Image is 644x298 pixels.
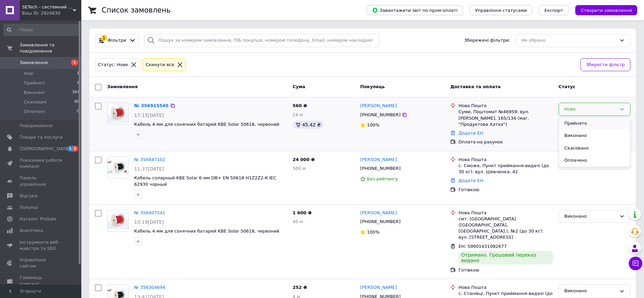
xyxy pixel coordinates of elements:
[372,7,457,13] span: Завантажити звіт по пром-оплаті
[559,130,630,142] li: Виконано
[20,239,63,252] span: Інструменти веб-майстра та SEO
[559,142,630,155] li: Скасовано
[97,61,129,68] div: Статус: Нове
[458,131,483,136] a: Додати ЕН
[24,90,45,96] span: Виконані
[77,71,79,77] span: 1
[134,175,276,187] a: Кабель соларный KBE Solar 6 мм DB+ EN 50618 H1Z2Z2-K IEC 62930 чорный
[22,4,73,10] span: SETech - системний інтегратор у сфері альтернативної енергетики
[539,5,569,15] button: Експорт
[24,99,47,105] span: Скасовані
[20,216,56,222] span: Каталог ProSale
[20,204,38,211] span: Покупці
[586,61,625,68] span: Зберегти фільтр
[360,103,397,109] a: [PERSON_NAME]
[360,210,397,216] a: [PERSON_NAME]
[20,42,81,54] span: Замовлення та повідомлення
[134,122,279,127] a: Кабель 4 мм для сонячних батарей KBE Solar 50618, червоний
[575,5,637,15] button: Створити замовлення
[458,178,483,183] a: Додати ЕН
[359,164,402,173] div: [PHONE_NUMBER]
[107,103,129,124] a: Фото товару
[134,103,169,108] a: № 356915545
[107,157,129,178] a: Фото товару
[580,58,630,72] button: Зберегти фільтр
[360,284,397,291] a: [PERSON_NAME]
[20,257,63,269] span: Управління сайтом
[581,8,632,13] span: Створити замовлення
[134,285,165,290] a: № 356304694
[77,108,79,115] span: 0
[458,109,553,127] div: Суми, Поштомат №46959: вул. [PERSON_NAME], 165/134 (маг. "Продуктова Хатка")
[458,267,553,273] div: Готівкою
[470,5,532,15] button: Управління статусами
[293,157,315,162] span: 24 000 ₴
[134,219,164,225] span: 10:19[DATE]
[293,219,303,224] span: 40 м
[458,284,553,291] div: Нова Пошта
[458,210,553,216] div: Нова Пошта
[458,139,553,145] div: Оплата на рахунок
[359,217,402,226] div: [PHONE_NUMBER]
[67,146,73,152] span: 1
[107,212,128,229] img: Фото товару
[293,121,324,129] div: 45.42 ₴
[20,227,43,234] span: Аналітика
[107,105,128,122] img: Фото товару
[107,84,138,89] span: Замовлення
[77,80,79,86] span: 1
[458,251,553,264] div: Отримано. Грошовий переказ видано
[521,37,617,44] div: Не обрано
[293,103,307,108] span: 560 ₴
[72,146,78,152] span: 2
[293,210,312,215] span: 1 600 ₴
[107,210,129,232] a: Фото товару
[458,157,553,163] div: Нова Пошта
[20,134,63,140] span: Товари та послуги
[367,230,379,235] span: 100%
[20,60,48,66] span: Замовлення
[544,8,563,13] span: Експорт
[564,213,617,220] div: Виконано
[20,193,37,199] span: Відгуки
[559,84,576,89] span: Статус
[20,123,53,129] span: Повідомлення
[458,244,506,249] span: ЕН: 59001431082677
[559,117,630,130] li: Прийнято
[107,160,128,174] img: Фото товару
[134,113,164,118] span: 17:15[DATE]
[359,111,402,119] div: [PHONE_NUMBER]
[450,84,500,89] span: Доставка та оплата
[367,176,398,181] span: Без рейтингу
[20,275,63,287] span: Гаманець компанії
[71,60,78,65] span: 1
[3,24,80,36] input: Пошук
[20,157,63,170] span: Показники роботи компанії
[564,287,617,295] div: Виконано
[568,7,637,13] a: Створити замовлення
[134,166,164,172] span: 11:37[DATE]
[134,157,165,162] a: № 356847102
[24,71,34,77] span: Нові
[144,61,176,68] div: Cкинути все
[134,229,279,234] a: Кабель 4 мм для сонячних батарей KBE Solar 50618, червоний
[475,8,527,13] span: Управління статусами
[458,187,553,193] div: Готівкою
[108,37,126,44] span: Фільтри
[458,163,553,175] div: с. Сможе, Пункт приймання-видачі (до 30 кг): вул. Шевченка, 42
[20,175,63,187] span: Панель управління
[72,90,79,96] span: 397
[360,84,385,89] span: Покупець
[293,84,305,89] span: Cума
[367,122,379,127] span: 100%
[24,80,45,86] span: Прийняті
[134,210,165,215] a: № 356407541
[629,257,642,270] button: Чат з покупцем
[20,146,70,152] span: [DEMOGRAPHIC_DATA]
[293,112,303,117] span: 14 м
[559,154,630,167] li: Оплачено
[564,106,617,113] div: Нове
[101,35,107,41] div: 1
